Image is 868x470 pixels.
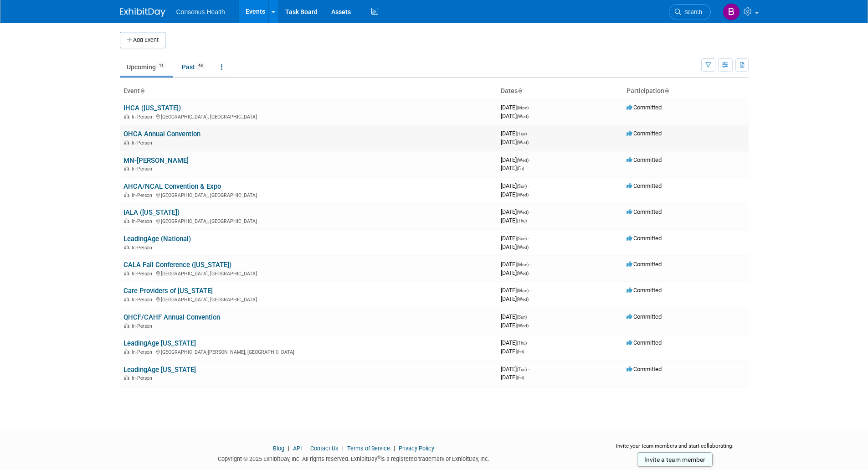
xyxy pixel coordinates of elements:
span: (Sun) [517,184,527,189]
span: [DATE] [501,208,531,215]
a: OHCA Annual Convention [123,130,200,138]
span: (Tue) [517,367,527,372]
img: In-Person Event [124,375,129,380]
a: Invite a team member [637,452,713,467]
span: [DATE] [501,130,529,137]
span: (Wed) [517,271,529,276]
img: In-Person Event [124,166,129,170]
span: (Fri) [517,166,524,171]
span: [DATE] [501,313,529,320]
span: [DATE] [501,182,529,189]
span: In-Person [132,245,155,251]
span: [DATE] [501,374,524,381]
span: (Thu) [517,341,527,346]
a: Sort by Event Name [140,87,144,94]
span: [DATE] [501,191,529,198]
a: Care Providers of [US_STATE] [123,287,213,295]
span: Consonus Health [176,8,225,15]
span: Committed [627,235,662,242]
a: LeadingAge [US_STATE] [123,339,196,347]
span: (Wed) [517,114,529,119]
span: - [530,208,531,215]
span: Committed [627,287,662,294]
img: Bridget Crane [723,3,740,21]
img: In-Person Event [124,218,129,223]
span: - [530,261,531,268]
span: In-Person [132,271,155,277]
span: Search [681,9,702,15]
span: | [340,445,346,452]
div: [GEOGRAPHIC_DATA], [GEOGRAPHIC_DATA] [123,295,493,303]
span: (Mon) [517,262,529,267]
a: LeadingAge (National) [123,235,191,243]
a: LeadingAge [US_STATE] [123,366,196,374]
img: In-Person Event [124,245,129,249]
span: - [528,366,529,372]
span: (Tue) [517,131,527,136]
div: [GEOGRAPHIC_DATA][PERSON_NAME], [GEOGRAPHIC_DATA] [123,348,493,355]
a: API [293,445,302,452]
span: - [528,130,529,137]
a: Sort by Start Date [518,87,522,94]
a: MN-[PERSON_NAME] [123,156,189,165]
span: In-Person [132,297,155,303]
img: In-Person Event [124,114,129,119]
img: In-Person Event [124,192,129,197]
button: Add Event [120,32,165,48]
span: (Sun) [517,236,527,241]
span: [DATE] [501,217,527,224]
div: [GEOGRAPHIC_DATA], [GEOGRAPHIC_DATA] [123,217,493,224]
span: Committed [627,156,662,163]
span: In-Person [132,114,155,120]
span: - [528,182,529,189]
span: (Wed) [517,158,529,163]
a: Sort by Participation Type [664,87,669,94]
span: - [528,339,529,346]
div: Copyright © 2025 ExhibitDay, Inc. All rights reserved. ExhibitDay is a registered trademark of Ex... [120,453,588,463]
a: Upcoming11 [120,58,173,76]
span: Committed [627,339,662,346]
span: [DATE] [501,235,529,242]
span: 11 [156,62,166,69]
div: [GEOGRAPHIC_DATA], [GEOGRAPHIC_DATA] [123,191,493,198]
span: [DATE] [501,348,524,355]
span: (Wed) [517,323,529,328]
span: [DATE] [501,104,531,111]
span: [DATE] [501,113,529,119]
span: | [286,445,292,452]
span: [DATE] [501,139,529,145]
span: In-Person [132,192,155,198]
span: [DATE] [501,295,529,302]
th: Participation [623,83,749,99]
span: (Wed) [517,245,529,250]
img: ExhibitDay [120,8,165,17]
span: | [303,445,309,452]
span: In-Person [132,349,155,355]
span: Committed [627,104,662,111]
span: - [530,104,531,111]
span: - [530,287,531,294]
span: 48 [195,62,205,69]
th: Dates [497,83,623,99]
span: - [528,313,529,320]
span: (Sun) [517,315,527,320]
a: Contact Us [310,445,339,452]
img: In-Person Event [124,140,129,145]
span: - [530,156,531,163]
span: Committed [627,182,662,189]
span: Committed [627,261,662,268]
span: (Wed) [517,297,529,302]
span: [DATE] [501,366,529,372]
div: [GEOGRAPHIC_DATA], [GEOGRAPHIC_DATA] [123,269,493,277]
img: In-Person Event [124,349,129,354]
span: [DATE] [501,287,531,294]
span: (Thu) [517,218,527,223]
img: In-Person Event [124,297,129,301]
span: In-Person [132,323,155,329]
img: In-Person Event [124,323,129,328]
a: Search [669,4,711,20]
span: [DATE] [501,156,531,163]
a: CALA Fall Conference ([US_STATE]) [123,261,231,269]
a: Terms of Service [347,445,390,452]
span: (Mon) [517,288,529,293]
